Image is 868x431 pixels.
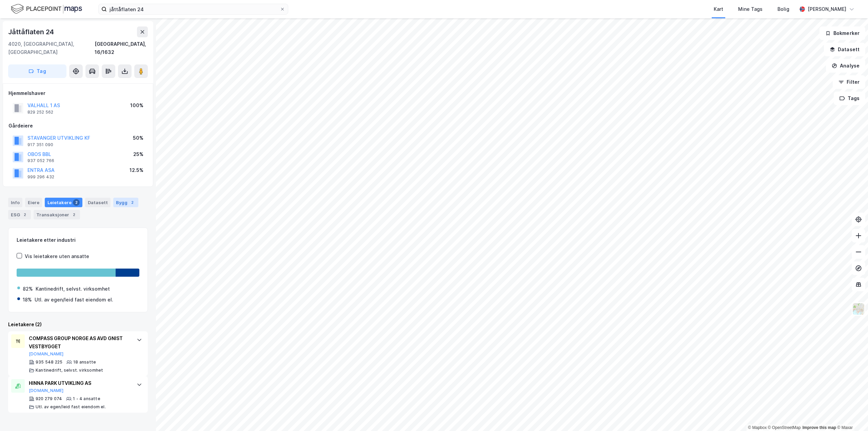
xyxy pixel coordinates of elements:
[45,198,82,207] div: Leietakere
[133,150,143,158] div: 25%
[71,211,77,218] div: 2
[768,425,801,430] a: OpenStreetMap
[73,199,80,206] div: 2
[35,296,113,304] div: Utl. av egen/leid fast eiendom el.
[8,198,22,207] div: Info
[852,302,865,315] img: Z
[107,4,280,14] input: Søk på adresse, matrikkel, gårdeiere, leietakere eller personer
[133,134,143,142] div: 50%
[34,210,80,219] div: Transaksjoner
[27,110,53,115] div: 829 252 562
[834,92,865,105] button: Tags
[824,43,865,56] button: Datasett
[826,59,865,73] button: Analyse
[714,5,723,13] div: Kart
[27,142,53,148] div: 917 351 090
[17,236,139,244] div: Leietakere etter industri
[29,388,64,393] button: [DOMAIN_NAME]
[25,198,42,207] div: Eiere
[129,199,136,206] div: 2
[808,5,846,13] div: [PERSON_NAME]
[8,26,55,37] div: Jåttåflaten 24
[23,296,32,304] div: 18%
[738,5,763,13] div: Mine Tags
[820,26,865,40] button: Bokmerker
[834,398,868,431] iframe: Chat Widget
[130,166,143,174] div: 12.5%
[8,64,66,78] button: Tag
[95,40,148,56] div: [GEOGRAPHIC_DATA], 16/1632
[29,334,130,351] div: COMPASS GROUP NORGE AS AVD GNIST VESTBYGGET
[73,359,96,365] div: 18 ansatte
[25,252,89,260] div: Vis leietakere uten ansatte
[23,285,33,293] div: 82%
[27,174,54,180] div: 999 296 432
[8,40,95,56] div: 4020, [GEOGRAPHIC_DATA], [GEOGRAPHIC_DATA]
[36,368,103,373] div: Kantinedrift, selvst. virksomhet
[803,425,836,430] a: Improve this map
[8,122,147,130] div: Gårdeiere
[27,158,54,163] div: 937 052 766
[130,101,143,110] div: 100%
[36,285,110,293] div: Kantinedrift, selvst. virksomhet
[8,210,31,219] div: ESG
[11,3,82,15] img: logo.f888ab2527a4732fd821a326f86c7f29.svg
[777,5,789,13] div: Bolig
[833,75,865,89] button: Filter
[29,351,64,357] button: [DOMAIN_NAME]
[29,379,130,387] div: HINNA PARK UTVIKLING AS
[8,320,148,329] div: Leietakere (2)
[21,211,28,218] div: 2
[8,89,147,97] div: Hjemmelshaver
[73,396,100,401] div: 1 - 4 ansatte
[36,396,62,401] div: 920 279 074
[834,398,868,431] div: Kontrollprogram for chat
[113,198,138,207] div: Bygg
[85,198,111,207] div: Datasett
[748,425,767,430] a: Mapbox
[36,404,106,410] div: Utl. av egen/leid fast eiendom el.
[36,359,62,365] div: 935 548 225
